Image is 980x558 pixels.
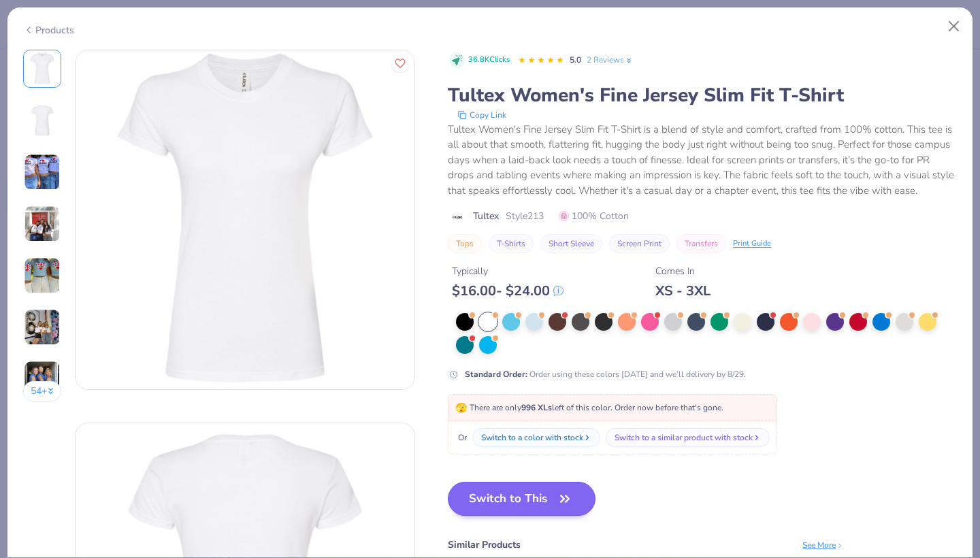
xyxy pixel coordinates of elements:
img: Front [26,52,59,85]
button: Transfers [676,234,726,253]
img: Back [26,104,59,137]
span: 🫣 [455,401,467,414]
img: User generated content [24,361,61,397]
div: Similar Products [448,538,521,552]
span: Tultex [473,209,499,223]
button: Switch to a similar product with stock [606,428,770,447]
img: brand logo [448,212,466,223]
span: Style 213 [506,209,544,223]
span: Or [455,431,467,444]
button: Like [391,54,409,72]
button: Tops [448,234,482,253]
button: Screen Print [609,234,670,253]
button: copy to clipboard [453,108,510,122]
img: Front [76,50,414,389]
div: $ 16.00 - $ 24.00 [452,282,563,299]
div: XS - 3XL [655,282,710,299]
div: Typically [452,264,563,278]
div: Order using these colors [DATE] and we’ll delivery by 8/29. [465,368,746,380]
button: Short Sleeve [540,234,602,253]
img: User generated content [24,206,61,242]
span: There are only left of this color. Order now before that's gone. [455,402,723,413]
div: Switch to a color with stock [481,431,583,444]
div: Comes In [655,264,710,278]
img: User generated content [24,257,61,294]
span: 100% Cotton [559,209,629,223]
div: Tultex Women's Fine Jersey Slim Fit T-Shirt [448,82,957,108]
div: See More [802,539,844,551]
button: T-Shirts [489,234,534,253]
a: 2 Reviews [587,54,634,66]
img: User generated content [24,309,61,346]
img: User generated content [24,154,61,191]
button: Switch to This [448,482,595,516]
div: 5.0 Stars [518,50,564,71]
strong: Standard Order : [465,369,527,380]
strong: 996 XLs [521,402,552,413]
span: 5.0 [570,54,581,65]
button: Switch to a color with stock [472,428,600,447]
div: Print Guide [733,238,771,250]
button: Close [941,14,967,39]
div: Switch to a similar product with stock [615,431,753,444]
div: Products [23,23,74,37]
div: Tultex Women's Fine Jersey Slim Fit T-Shirt is a blend of style and comfort, crafted from 100% co... [448,122,957,199]
span: 36.8K Clicks [468,54,510,66]
button: 54+ [23,381,62,401]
